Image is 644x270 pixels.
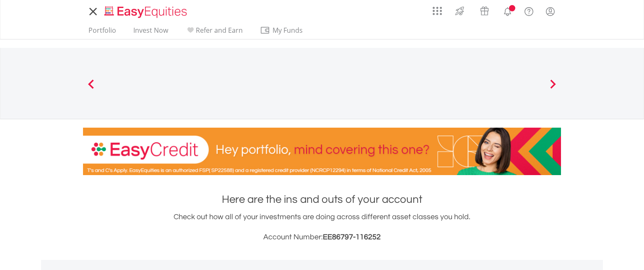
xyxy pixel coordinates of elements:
img: EasyCredit Promotion Banner [83,128,561,175]
a: Notifications [497,2,518,19]
div: Check out how all of your investments are doing across different asset classes you hold. [83,211,561,243]
h1: Here are the ins and outs of your account [83,192,561,207]
a: Vouchers [472,2,497,18]
img: EasyEquities_Logo.png [103,5,190,19]
a: FAQ's and Support [518,2,540,19]
img: thrive-v2.svg [453,4,467,18]
a: Home page [101,2,190,19]
h3: Account Number: [83,231,561,243]
a: Invest Now [130,26,171,39]
a: My Profile [540,2,561,21]
span: My Funds [260,25,315,36]
a: AppsGrid [427,2,447,16]
img: vouchers-v2.svg [478,4,491,18]
img: grid-menu-icon.svg [433,6,442,16]
span: Refer and Earn [196,26,243,35]
a: Refer and Earn [182,26,246,39]
span: EE86797-116252 [323,233,381,241]
a: Portfolio [85,26,119,39]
